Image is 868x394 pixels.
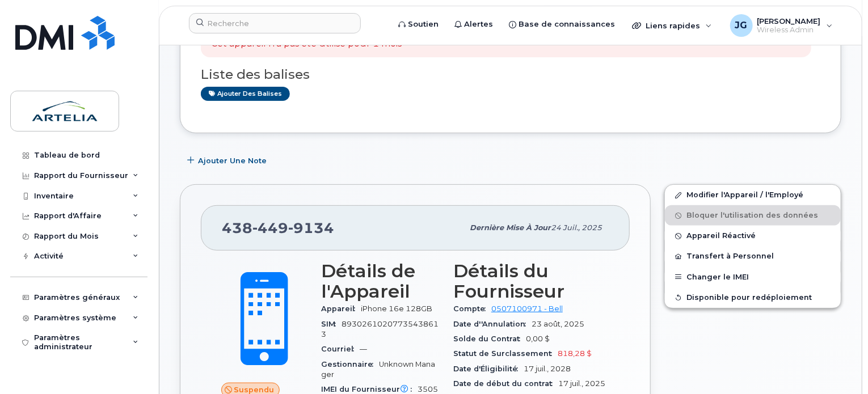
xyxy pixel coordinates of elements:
span: Date d''Annulation [453,320,532,328]
span: Alertes [464,19,493,30]
h3: Détails de l'Appareil [321,261,440,302]
span: Dernière mise à jour [470,223,551,232]
span: Solde du Contrat [453,334,526,343]
div: Liens rapides [624,14,720,37]
span: Statut de Surclassement [453,349,558,358]
span: Date d'Éligibilité [453,365,524,373]
span: Ajouter une Note [198,155,267,166]
button: Changer le IMEI [665,267,841,287]
span: 0,00 $ [526,334,550,343]
button: Transfert à Personnel [665,246,841,266]
span: 818,28 $ [558,349,592,358]
a: Alertes [446,13,501,36]
button: Ajouter une Note [180,150,276,171]
button: Disponible pour redéploiement [665,287,841,308]
span: Soutien [408,19,439,30]
span: 9134 [288,219,334,236]
span: SIM [321,320,342,328]
span: Unknown Manager [321,360,435,379]
span: Wireless Admin [757,26,821,35]
span: Courriel [321,345,360,353]
span: 24 juil., 2025 [551,223,602,232]
span: 17 juil., 2028 [524,365,571,373]
span: 449 [252,219,288,236]
a: Soutien [390,13,446,36]
h3: Liste des balises [201,67,820,82]
span: [PERSON_NAME] [757,16,821,26]
span: 438 [222,219,334,236]
span: Disponible pour redéploiement [686,293,812,302]
span: 23 août, 2025 [532,320,584,328]
a: 0507100971 - Bell [491,304,563,313]
button: Bloquer l'utilisation des données [665,205,841,226]
span: 89302610207735438613 [321,320,439,338]
span: Compte [453,304,491,313]
span: 17 juil., 2025 [558,379,605,388]
span: JG [735,19,748,32]
span: Liens rapides [646,21,700,30]
span: IMEI du Fournisseur [321,385,418,393]
a: Modifier l'Appareil / l'Employé [665,185,841,205]
span: Date de début du contrat [453,379,558,388]
span: iPhone 16e 128GB [361,304,432,313]
a: Base de connaissances [501,13,623,36]
h3: Détails du Fournisseur [453,261,609,302]
span: Appareil Réactivé [686,232,756,240]
span: Appareil [321,304,361,313]
button: Appareil Réactivé [665,226,841,246]
input: Recherche [189,13,361,33]
a: Ajouter des balises [201,87,290,101]
span: Base de connaissances [519,19,615,30]
div: Justin Gauthier [722,14,841,37]
span: — [360,345,367,353]
span: Gestionnaire [321,360,379,368]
